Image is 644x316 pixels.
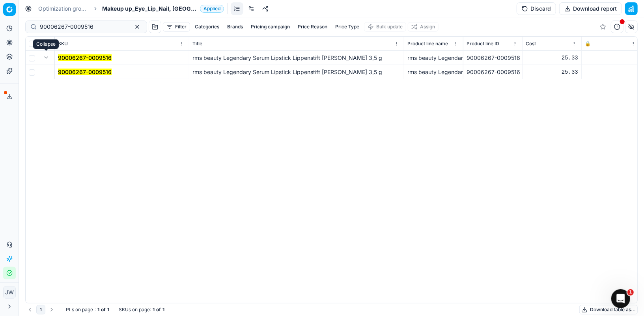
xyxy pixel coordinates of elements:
[25,305,35,314] button: Go to previous page
[3,286,16,299] button: JW
[40,23,126,31] input: Search by SKU or title
[200,5,224,13] span: Applied
[153,307,155,313] strong: 1
[611,289,630,308] iframe: Intercom live chat
[58,68,112,76] button: 90006267-0009516
[38,5,89,13] a: Optimization groups
[192,41,202,47] span: Title
[467,41,499,47] span: Product line ID
[526,68,578,76] div: 25.33
[585,41,591,47] span: 🔒
[41,53,51,62] button: Expand
[102,5,197,13] span: Makeup up_Eye_Lip_Nail, [GEOGRAPHIC_DATA]
[102,5,224,13] span: Makeup up_Eye_Lip_Nail, [GEOGRAPHIC_DATA]Applied
[526,41,536,47] span: Cost
[407,68,460,76] div: rms beauty Legendary Serum Lipstick Lippenstift [PERSON_NAME] 3,5 g
[156,307,161,313] strong: of
[101,307,106,313] strong: of
[107,307,109,313] strong: 1
[41,39,51,48] button: Expand all
[25,305,56,314] nav: pagination
[33,39,59,49] div: Collapse
[163,22,190,32] button: Filter
[559,2,622,15] button: Download report
[58,54,112,61] mark: 90006267-0009516
[66,307,93,313] span: PLs on page
[407,41,448,47] span: Product line name
[58,54,112,62] button: 90006267-0009516
[192,54,382,61] span: rms beauty Legendary Serum Lipstick Lippenstift [PERSON_NAME] 3,5 g
[295,22,330,32] button: Price Reason
[38,5,224,13] nav: breadcrumb
[4,286,15,298] span: JW
[467,68,519,76] div: 90006267-0009516
[408,22,439,32] button: Assign
[332,22,362,32] button: Price Type
[192,69,382,75] span: rms beauty Legendary Serum Lipstick Lippenstift [PERSON_NAME] 3,5 g
[119,307,151,313] span: SKUs on page :
[66,307,109,313] div: :
[36,305,45,314] button: 1
[58,41,68,47] span: SKU
[224,22,246,32] button: Brands
[97,307,99,313] strong: 1
[627,289,634,296] span: 1
[192,22,222,32] button: Categories
[467,54,519,62] div: 90006267-0009516
[162,307,164,313] strong: 1
[248,22,293,32] button: Pricing campaign
[58,69,112,75] mark: 90006267-0009516
[517,2,556,15] button: Discard
[364,22,406,32] button: Bulk update
[579,305,638,314] button: Download table as...
[526,54,578,62] div: 25.33
[47,305,56,314] button: Go to next page
[407,54,460,62] div: rms beauty Legendary Serum Lipstick Lippenstift [PERSON_NAME] 3,5 g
